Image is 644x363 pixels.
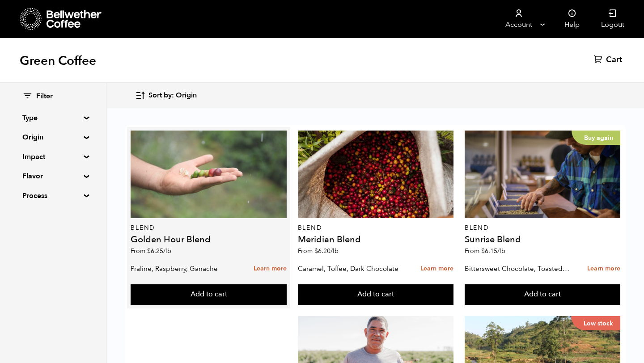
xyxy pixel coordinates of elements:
[298,235,453,244] h4: Meridian Blend
[314,247,339,255] bdi: 6.20
[135,85,197,106] button: Sort by: Origin
[22,113,84,123] summary: Type
[22,152,84,162] summary: Impact
[420,259,453,279] a: Learn more
[131,262,237,275] p: Praline, Raspberry, Ganache
[465,284,620,305] button: Add to cart
[497,247,505,255] span: /lb
[147,247,151,255] span: $
[594,55,624,65] a: Cart
[163,247,171,255] span: /lb
[481,247,505,255] bdi: 6.15
[571,316,620,330] p: Low stock
[22,171,84,181] summary: Flavor
[314,247,318,255] span: $
[148,91,197,101] span: Sort by: Origin
[465,247,505,255] span: From
[22,190,84,201] summary: Process
[465,131,620,218] a: Buy again
[131,284,286,305] button: Add to cart
[131,247,171,255] span: From
[572,131,620,145] p: Buy again
[298,225,453,231] p: Blend
[254,259,287,279] a: Learn more
[147,247,171,255] bdi: 6.25
[36,92,53,101] span: Filter
[465,262,571,275] p: Bittersweet Chocolate, Toasted Marshmallow, Candied Orange, Praline
[587,259,620,279] a: Learn more
[330,247,339,255] span: /lb
[131,225,286,231] p: Blend
[20,53,96,69] h1: Green Coffee
[298,284,453,305] button: Add to cart
[22,132,84,143] summary: Origin
[465,235,620,244] h4: Sunrise Blend
[131,235,286,244] h4: Golden Hour Blend
[481,247,485,255] span: $
[298,247,339,255] span: From
[298,262,404,275] p: Caramel, Toffee, Dark Chocolate
[606,55,622,65] span: Cart
[465,225,620,231] p: Blend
